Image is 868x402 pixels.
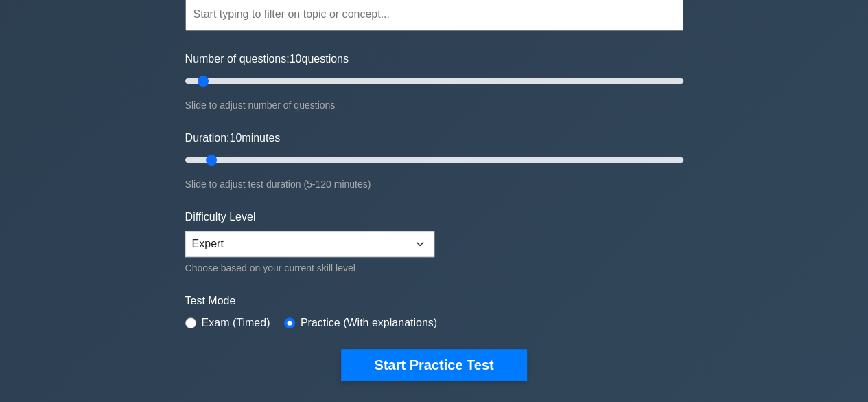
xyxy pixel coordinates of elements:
[185,97,683,113] div: Slide to adjust number of questions
[202,315,270,331] label: Exam (Timed)
[185,130,281,146] label: Duration: minutes
[185,293,683,309] label: Test Mode
[229,132,242,144] span: 10
[290,53,302,65] span: 10
[185,260,434,276] div: Choose based on your current skill level
[185,51,349,67] label: Number of questions: questions
[341,349,526,381] button: Start Practice Test
[185,209,256,225] label: Difficulty Level
[185,176,683,192] div: Slide to adjust test duration (5-120 minutes)
[301,315,437,331] label: Practice (With explanations)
